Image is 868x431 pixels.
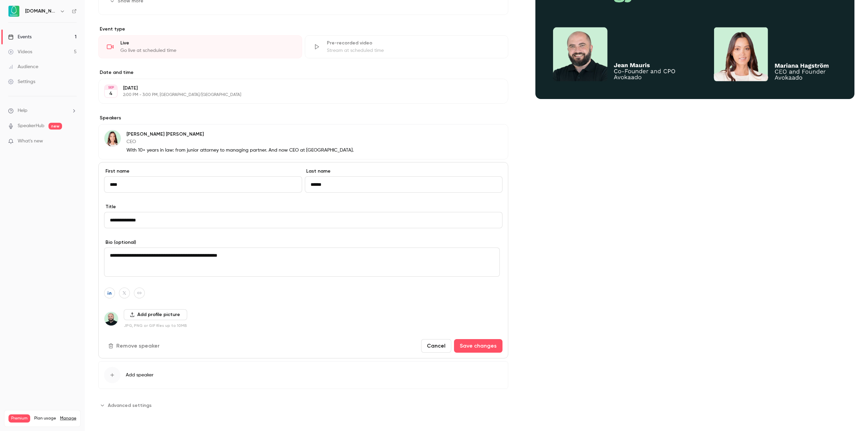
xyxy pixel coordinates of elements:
[6,208,130,219] textarea: Message…
[104,168,302,175] label: First name
[24,20,130,167] div: Hey [PERSON_NAME],I've tried recreating them multiple times, but with no success. They don't appe...
[8,6,19,17] img: Avokaado.io
[30,125,90,132] a: [URL][DOMAIN_NAME]
[305,168,503,175] label: Last name
[98,35,302,58] div: LiveGo live at scheduled time
[18,107,27,114] span: Help
[120,40,294,46] div: Live
[60,416,76,421] a: Manage
[32,222,38,228] button: Upload attachment
[126,131,354,138] p: [PERSON_NAME] [PERSON_NAME]
[123,92,472,98] p: 2:00 PM - 3:00 PM, [GEOGRAPHIC_DATA]/[GEOGRAPHIC_DATA]
[120,47,294,54] div: Go live at scheduled time
[327,40,500,46] div: Pre-recorded video
[98,400,508,411] section: Advanced settings
[124,309,187,320] button: Add profile picture
[8,78,35,85] div: Settings
[98,26,508,33] p: Event type
[30,81,125,88] div: Head of Marketing
[104,312,118,326] img: Jean Mauris
[19,4,30,15] img: Profile image for Luuk
[30,108,125,115] a: [EMAIL_ADDRESS][DOMAIN_NAME]
[126,372,154,378] span: Add speaker
[30,71,125,81] h2: [PERSON_NAME]
[5,173,111,207] div: Hey [PERSON_NAME], we've found an issue and are currently working on a fix. Stay tuned! Thanks fo...
[30,34,125,67] div: I've tried recreating them multiple times, but with no success. They don't appear in HubSpot, and...
[305,35,509,58] div: Pre-recorded videoStream at scheduled time
[5,20,130,172] div: user says…
[8,414,30,423] span: Premium
[98,69,508,76] label: Date and time
[104,339,165,353] button: Remove speaker
[126,138,354,145] p: CEO
[116,219,127,230] button: Send a message…
[25,8,57,15] h6: [DOMAIN_NAME]
[108,402,152,409] span: Advanced settings
[21,222,27,228] button: Gif picker
[98,400,156,411] button: Advanced settings
[105,85,117,90] div: SEP
[5,173,130,222] div: Luuk says…
[30,24,125,31] div: Hey [PERSON_NAME],
[123,85,472,92] p: [DATE]
[106,3,119,16] button: Home
[33,3,46,8] h1: Luuk
[18,122,44,130] a: SpeakerHub
[98,361,508,389] button: Add speaker
[454,339,502,353] button: Save changes
[327,47,500,54] div: Stream at scheduled time
[109,90,113,97] p: 4
[11,177,106,203] div: Hey [PERSON_NAME], we've found an issue and are currently working on a fix. Stay tuned! Thanks fo...
[8,34,32,40] div: Events
[4,3,17,16] button: go back
[104,130,121,146] img: Mariana Hagström
[126,147,354,154] p: With 10+ years in law: from junior attorney to managing partner. And now CEO at [GEOGRAPHIC_DATA].
[98,124,508,159] div: Mariana Hagström[PERSON_NAME] [PERSON_NAME]CEOWith 10+ years in law: from junior attorney to mana...
[48,123,62,130] span: new
[104,203,502,210] label: Title
[30,101,34,105] img: emailAddress
[124,323,187,328] p: JPG, PNG or GIF files up to 10MB
[8,107,77,114] li: help-dropdown-opener
[30,92,125,98] div: [DOMAIN_NAME]
[11,222,16,228] button: Emoji picker
[8,63,38,70] div: Audience
[33,8,63,15] p: Active 2h ago
[34,416,56,421] span: Plan usage
[104,239,502,246] label: Bio (optional)
[18,138,43,145] span: What's new
[421,339,451,353] button: Cancel
[8,48,32,55] div: Videos
[119,3,131,15] div: Close
[30,114,38,122] img: website
[98,115,508,121] label: Speakers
